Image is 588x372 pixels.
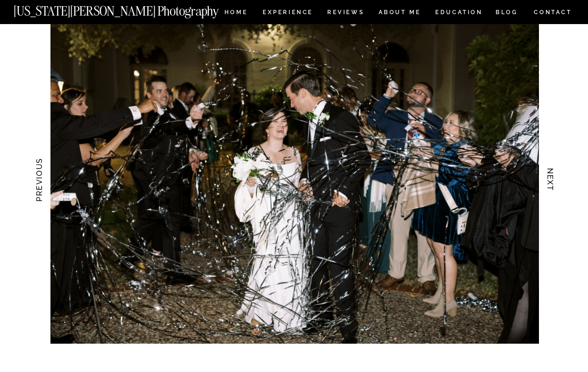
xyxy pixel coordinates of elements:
[533,7,572,17] a: CONTACT
[496,9,518,17] a: BLOG
[545,150,555,210] h3: NEXT
[223,9,249,17] a: HOME
[263,9,312,17] a: Experience
[14,5,250,13] a: [US_STATE][PERSON_NAME] Photography
[434,9,484,17] a: EDUCATION
[327,9,363,17] a: REVIEWS
[378,9,421,17] a: ABOUT ME
[33,150,43,210] h3: PREVIOUS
